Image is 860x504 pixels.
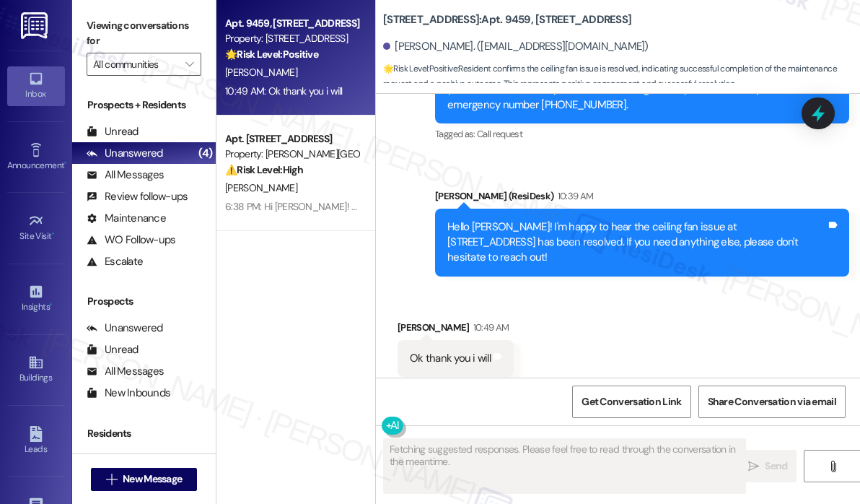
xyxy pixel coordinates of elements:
strong: 🌟 Risk Level: Positive [383,63,457,74]
strong: ⚠️ Risk Level: High [225,163,303,176]
div: Unread [87,342,139,357]
div: Property: [STREET_ADDRESS] [225,31,359,46]
div: Residents [72,426,216,441]
div: Unanswered [87,321,163,336]
label: Viewing conversations for [87,14,201,53]
span: • [50,300,52,310]
b: [STREET_ADDRESS]: Apt. 9459, [STREET_ADDRESS] [383,12,631,27]
span: New Message [123,472,182,487]
div: Unread [87,452,139,467]
img: ResiDesk Logo [21,12,51,39]
div: Unanswered [87,146,163,161]
div: Property: [PERSON_NAME][GEOGRAPHIC_DATA] Apartments [225,147,359,162]
span: • [52,229,54,239]
i:  [828,461,838,472]
div: 10:49 AM [470,320,509,335]
strong: 🌟 Risk Level: Positive [225,48,318,61]
span: [PERSON_NAME] [225,181,297,194]
div: 10:39 AM [554,188,594,204]
div: [PERSON_NAME] (ResiDesk) [435,188,849,209]
div: Review follow-ups [87,189,188,204]
div: Prospects [72,294,216,309]
button: Share Conversation via email [698,386,846,418]
i:  [748,461,759,472]
span: [PERSON_NAME] [225,66,297,79]
button: Get Conversation Link [572,386,690,418]
div: [PERSON_NAME] [398,320,514,340]
i:  [185,58,193,70]
a: Buildings [7,350,65,389]
div: 10:49 AM: Ok thank you i will [225,84,343,97]
textarea: Fetching suggested responses. Please feel free to read through the conversation in the meantime. [384,439,745,493]
div: All Messages [87,168,164,183]
span: : Resident confirms the ceiling fan issue is resolved, indicating successful completion of the ma... [383,61,860,92]
div: Prospects + Residents [72,97,216,113]
div: Ok thank you i will [410,351,491,366]
div: All Messages [87,364,164,379]
div: WO Follow-ups [87,233,175,248]
a: Inbox [7,66,65,105]
button: New Message [91,468,198,491]
a: Leads [7,422,65,461]
a: Site Visit • [7,209,65,248]
div: Apt. 9459, [STREET_ADDRESS] [225,16,359,31]
div: Maintenance [87,211,166,226]
div: New Inbounds [87,386,170,401]
span: Share Conversation via email [708,394,836,409]
div: 6:38 PM: Hi [PERSON_NAME]! Were all of these issues mentioned or reported on the same work order? [225,200,654,213]
button: Send [739,450,797,482]
span: Call request [477,128,522,140]
span: Send [765,459,787,474]
div: Escalate [87,254,143,269]
div: (4) [195,142,216,165]
span: Get Conversation Link [582,394,681,409]
div: Hello [PERSON_NAME]! I'm happy to hear the ceiling fan issue at [STREET_ADDRESS] has been resolve... [447,220,826,266]
input: All communities [93,53,178,76]
a: Insights • [7,279,65,318]
div: Tagged as: [435,123,849,144]
div: [PERSON_NAME]. ([EMAIL_ADDRESS][DOMAIN_NAME]) [383,39,649,54]
div: Apt. [STREET_ADDRESS] [225,131,359,147]
div: Tagged as: [398,377,514,398]
span: • [64,158,66,168]
div: Unread [87,124,139,139]
i:  [106,474,117,485]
